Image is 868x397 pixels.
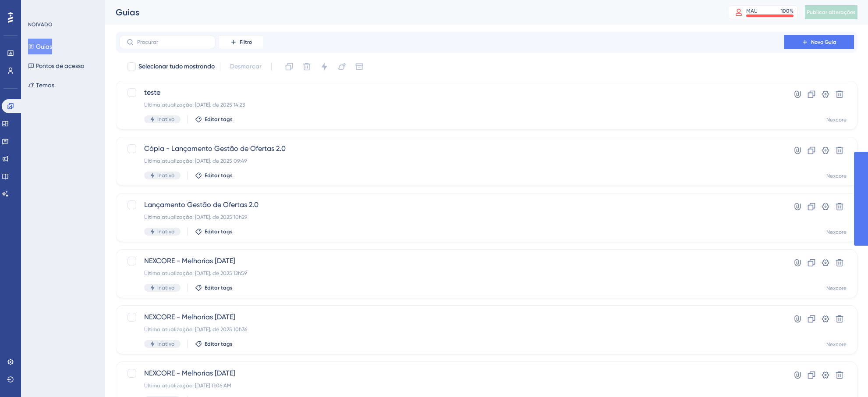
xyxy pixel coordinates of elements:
[144,144,286,153] font: Cópia - Lançamento Gestão de Ofertas 2.0
[195,340,233,347] button: Editar tags
[811,39,836,45] font: Novo Guia
[144,158,247,164] font: Última atualização: [DATE]. de 2025 09:49
[195,284,233,291] button: Editar tags
[205,116,233,122] font: Editar tags
[157,285,174,291] font: Inativo
[144,369,235,377] font: NEXCORE - Melhorias [DATE]
[36,43,52,50] font: Guias
[805,5,857,19] button: Publicar alterações
[144,88,160,97] font: teste
[746,8,758,14] font: MAU
[826,341,847,347] font: Nexcore
[144,102,245,108] font: Última atualização: [DATE]. de 2025 14:23
[144,214,247,220] font: Última atualização: [DATE]. de 2025 10h29
[144,200,259,209] font: Lançamento Gestão de Ofertas 2.0
[240,39,252,45] font: Filtro
[219,35,263,49] button: Filtro
[157,116,174,122] font: Inativo
[807,9,856,15] font: Publicar alterações
[195,172,233,179] button: Editar tags
[157,172,174,179] font: Inativo
[205,341,233,347] font: Editar tags
[36,82,54,89] font: Temas
[195,228,233,235] button: Editar tags
[144,313,235,321] font: NEXCORE - Melhorias [DATE]
[790,8,794,14] font: %
[144,383,231,389] font: Última atualização: [DATE] 11:06 AM
[781,8,790,14] font: 100
[826,285,847,291] font: Nexcore
[144,270,247,276] font: Última atualização: [DATE]. de 2025 12h59
[230,63,262,70] font: Desmarcar
[137,39,208,45] input: Procurar
[784,35,854,49] button: Novo Guia
[157,229,174,235] font: Inativo
[226,59,266,75] button: Desmarcar
[138,63,215,70] font: Selecionar tudo mostrando
[195,116,233,123] button: Editar tags
[157,341,174,347] font: Inativo
[36,62,84,69] font: Pontos de acesso
[28,21,53,28] font: NOIVADO
[831,362,857,389] iframe: Iniciador do Assistente de IA do UserGuiding
[826,117,847,123] font: Nexcore
[28,58,84,74] button: Pontos de acesso
[116,7,139,18] font: Guias
[826,229,847,235] font: Nexcore
[205,172,233,179] font: Editar tags
[144,257,235,265] font: NEXCORE - Melhorias [DATE]
[205,285,233,291] font: Editar tags
[826,173,847,179] font: Nexcore
[205,229,233,235] font: Editar tags
[144,326,247,333] font: Última atualização: [DATE]. de 2025 10h36
[28,39,52,54] button: Guias
[28,77,54,93] button: Temas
